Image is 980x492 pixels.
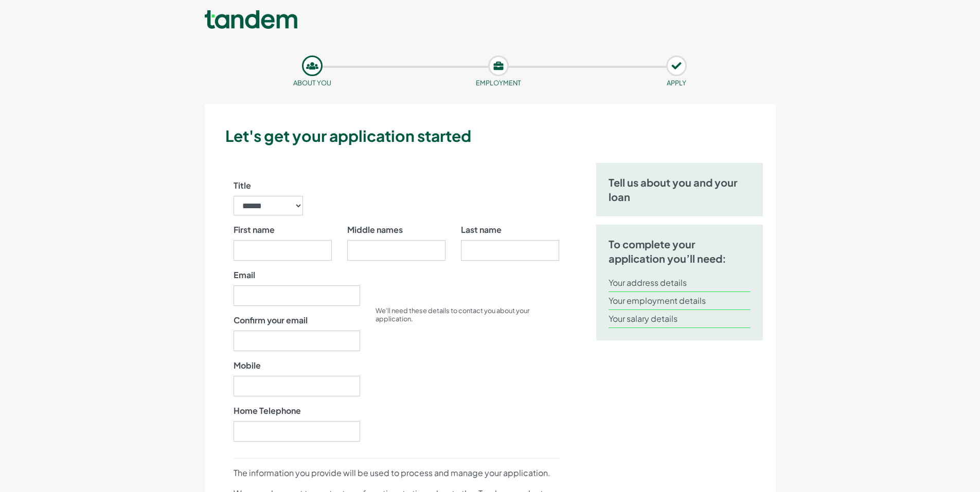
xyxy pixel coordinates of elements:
small: We’ll need these details to contact you about your application. [376,306,529,323]
label: Confirm your email [234,314,308,326]
h3: Let's get your application started [225,125,772,147]
label: First name [234,224,275,236]
label: Middle names [347,224,403,236]
label: Home Telephone [234,405,301,417]
li: Your salary details [609,310,751,328]
label: Title [234,179,251,192]
p: The information you provide will be used to process and manage your application. [234,467,559,479]
small: APPLY [667,79,686,87]
small: Employment [476,79,521,87]
h5: To complete your application you’ll need: [609,237,751,266]
li: Your employment details [609,292,751,310]
label: Last name [461,224,502,236]
h5: Tell us about you and your loan [609,175,751,204]
label: Email [234,269,255,281]
label: Mobile [234,359,261,372]
li: Your address details [609,274,751,292]
small: About you [293,79,331,87]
